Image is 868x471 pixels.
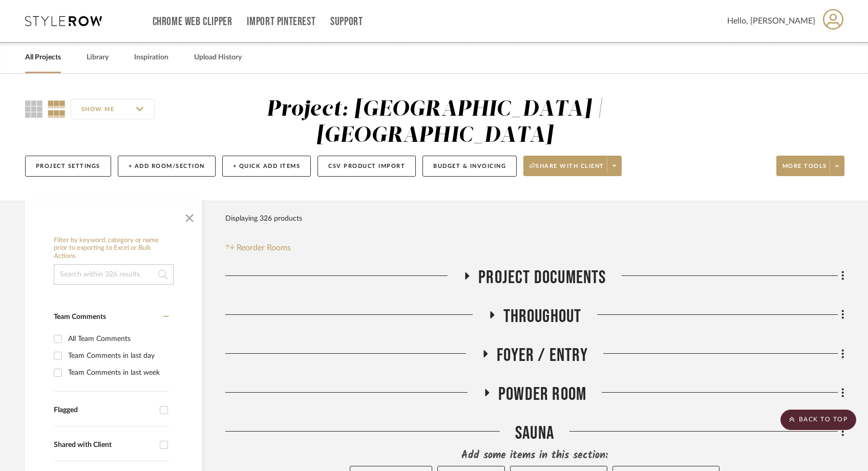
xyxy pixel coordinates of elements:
[25,51,61,65] a: All Projects
[54,313,106,320] span: Team Comments
[134,51,168,65] a: Inspiration
[225,208,302,229] div: Displaying 326 products
[225,448,844,463] div: Add some items in this section:
[330,17,363,26] a: Support
[87,51,109,65] a: Library
[498,383,586,405] span: Powder Room
[118,156,216,177] button: + Add Room/Section
[68,331,166,347] div: All Team Comments
[247,17,315,26] a: Import Pinterest
[68,365,166,381] div: Team Comments in last week
[25,156,111,177] button: Project Settings
[780,410,856,430] scroll-to-top-button: BACK TO TOP
[530,162,604,178] span: Share with client
[727,15,815,27] span: Hello, [PERSON_NAME]
[523,156,622,176] button: Share with client
[54,264,174,285] input: Search within 326 results
[497,345,588,367] span: Foyer / Entry
[776,156,844,176] button: More tools
[266,99,603,146] div: Project: [GEOGRAPHIC_DATA] | [GEOGRAPHIC_DATA]
[782,162,827,178] span: More tools
[478,267,606,289] span: Project Documents
[422,156,517,177] button: Budget & Invoicing
[317,156,416,177] button: CSV Product Import
[54,441,155,449] div: Shared with Client
[237,242,291,254] span: Reorder Rooms
[54,406,155,415] div: Flagged
[68,348,166,364] div: Team Comments in last day
[153,17,232,26] a: Chrome Web Clipper
[225,242,291,254] button: Reorder Rooms
[222,156,311,177] button: + Quick Add Items
[194,51,242,65] a: Upload History
[503,306,582,328] span: Throughout
[179,206,200,226] button: Close
[54,237,174,261] h6: Filter by keyword, category or name prior to exporting to Excel or Bulk Actions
